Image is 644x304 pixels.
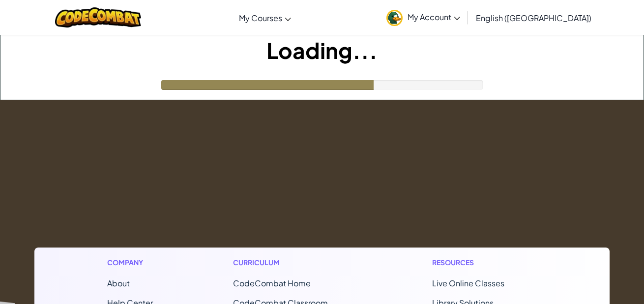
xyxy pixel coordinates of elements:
[239,13,282,23] span: My Courses
[381,2,465,33] a: My Account
[408,12,460,22] span: My Account
[432,257,537,268] h1: Resources
[107,278,130,288] a: About
[234,4,296,31] a: My Courses
[233,257,352,268] h1: Curriculum
[476,13,591,23] span: English ([GEOGRAPHIC_DATA])
[432,278,504,288] a: Live Online Classes
[0,35,644,65] h1: Loading...
[107,257,153,268] h1: Company
[386,10,403,26] img: avatar
[471,4,596,31] a: English ([GEOGRAPHIC_DATA])
[55,7,141,28] img: CodeCombat logo
[233,278,311,288] span: CodeCombat Home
